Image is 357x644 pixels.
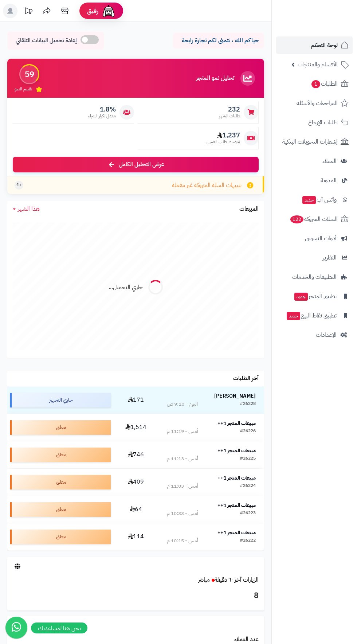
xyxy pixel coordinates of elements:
[276,94,353,112] a: المراجعات والأسئلة
[311,80,320,88] span: 1
[217,501,256,509] strong: مبيعات المتجر 1++
[10,448,111,462] div: معلق
[282,137,338,147] span: إشعارات التحويلات البنكية
[19,4,38,20] a: تحديثات المنصة
[219,113,240,119] span: طلبات الشهر
[13,157,259,172] a: عرض التحليل الكامل
[178,36,259,45] p: حياكم الله ، نتمنى لكم تجارة رابحة
[276,210,353,228] a: السلات المتروكة122
[10,475,111,489] div: معلق
[167,455,198,462] div: أمس - 11:13 م
[302,196,316,204] span: جديد
[114,414,158,441] td: 1,514
[294,291,337,301] span: تطبيق المتجر
[114,496,158,523] td: 64
[114,469,158,496] td: 409
[305,233,337,243] span: أدوات التسويق
[88,113,116,119] span: معدل تكرار الشراء
[276,268,353,286] a: التطبيقات والخدمات
[276,307,353,324] a: تطبيق نقاط البيعجديد
[207,131,240,139] span: 1,237
[233,375,259,382] h3: آخر الطلبات
[240,455,256,462] div: #26225
[308,117,338,128] span: طلبات الإرجاع
[290,215,303,223] span: 122
[198,575,259,584] a: الزيارات آخر ٦٠ دقيقةمباشر
[87,7,98,15] span: رفيق
[16,36,77,45] span: إعادة تحميل البيانات التلقائي
[287,312,300,320] span: جديد
[240,401,256,408] div: #26228
[240,537,256,545] div: #26222
[323,253,337,263] span: التقارير
[88,105,116,113] span: 1.8%
[298,59,338,70] span: الأقسام والمنتجات
[302,195,337,205] span: وآتس آب
[276,288,353,305] a: تطبيق المتجرجديد
[167,401,198,408] div: اليوم - 9:10 ص
[276,249,353,266] a: التقارير
[239,206,259,212] h3: المبيعات
[119,160,164,169] span: عرض التحليل الكامل
[240,428,256,435] div: #26226
[234,635,259,644] a: عدد العملاء
[10,393,111,407] div: جاري التجهيز
[276,191,353,208] a: وآتس آبجديد
[286,311,337,321] span: تطبيق نقاط البيع
[15,86,32,92] span: تقييم النمو
[294,293,308,301] span: جديد
[18,204,40,213] span: هذا الشهر
[322,156,337,166] span: العملاء
[217,474,256,482] strong: مبيعات المتجر 1++
[167,483,198,490] div: أمس - 11:03 م
[172,181,242,190] span: تنبيهات السلة المتروكة غير مفعلة
[10,530,111,544] div: معلق
[167,428,198,435] div: أمس - 11:19 م
[276,326,353,344] a: الإعدادات
[196,75,234,82] h3: تحليل نمو المتجر
[217,419,256,427] strong: مبيعات المتجر 1++
[114,441,158,468] td: 746
[207,139,240,145] span: متوسط طلب العميل
[198,575,210,584] small: مباشر
[114,387,158,414] td: 171
[167,537,198,545] div: أمس - 10:15 م
[10,420,111,435] div: معلق
[214,392,256,400] strong: [PERSON_NAME]
[276,114,353,131] a: طلبات الإرجاع
[217,447,256,454] strong: مبيعات المتجر 1++
[240,510,256,517] div: #26223
[114,523,158,550] td: 114
[217,529,256,536] strong: مبيعات المتجر 1++
[16,182,21,188] span: +1
[276,36,353,54] a: لوحة التحكم
[109,283,143,292] div: جاري التحميل...
[290,214,338,224] span: السلات المتروكة
[10,502,111,517] div: معلق
[316,330,337,340] span: الإعدادات
[13,590,259,602] h3: 8
[321,175,337,186] span: المدونة
[276,133,353,151] a: إشعارات التحويلات البنكية
[292,272,337,282] span: التطبيقات والخدمات
[276,75,353,93] a: الطلبات1
[297,98,338,108] span: المراجعات والأسئلة
[276,172,353,189] a: المدونة
[101,4,116,18] img: ai-face.png
[311,40,338,50] span: لوحة التحكم
[276,230,353,247] a: أدوات التسويق
[167,510,198,517] div: أمس - 10:33 م
[311,79,338,89] span: الطلبات
[219,105,240,113] span: 232
[276,152,353,170] a: العملاء
[240,483,256,490] div: #26224
[13,205,40,213] a: هذا الشهر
